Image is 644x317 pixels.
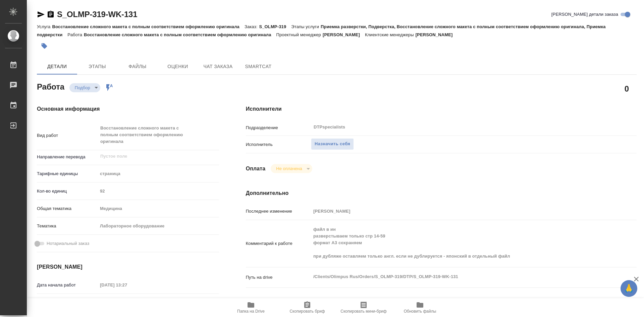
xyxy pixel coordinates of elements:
p: Кол-во единиц [37,188,98,195]
p: Клиентские менеджеры [365,32,416,37]
p: Путь на drive [246,274,311,281]
p: Исполнитель [246,141,311,148]
button: Добавить тэг [37,39,52,53]
span: Назначить себя [315,140,350,148]
span: [PERSON_NAME] детали заказа [551,11,618,18]
span: Папка на Drive [237,309,265,314]
span: Скопировать мини-бриф [340,309,386,314]
button: 🙏 [621,280,637,297]
p: Заказ: [245,24,259,29]
textarea: файл в ин разверстываем только стр 14-59 формат А3 сохраняем при дубляже оставляем только англ. е... [311,224,604,262]
button: Скопировать ссылку [47,10,55,18]
span: SmartCat [242,62,274,71]
span: Оценки [162,62,194,71]
p: S_OLMP-319 [259,24,291,29]
span: Этапы [81,62,113,71]
h2: 0 [625,83,629,94]
div: страница [98,168,219,179]
span: Чат заказа [202,62,234,71]
button: Обновить файлы [392,298,448,317]
p: Работа [67,32,84,37]
h4: [PERSON_NAME] [37,263,219,271]
p: Направление перевода [37,154,98,160]
button: Скопировать мини-бриф [335,298,392,317]
button: Подбор [73,85,92,91]
h4: Основная информация [37,105,219,113]
p: Восстановление сложного макета с полным соответствием оформлению оригинала [52,24,245,29]
button: Скопировать бриф [279,298,335,317]
h4: Дополнительно [246,189,637,197]
p: [PERSON_NAME] [416,32,458,37]
p: [PERSON_NAME] [323,32,365,37]
p: Тематика [37,223,98,229]
span: Обновить файлы [404,309,436,314]
p: Дата начала работ [37,282,98,288]
span: Детали [41,62,73,71]
input: Пустое поле [98,186,219,196]
span: 🙏 [623,281,635,296]
p: Тарифные единицы [37,170,98,177]
span: Файлы [121,62,154,71]
span: Скопировать бриф [289,309,325,314]
p: Услуга [37,24,52,29]
div: Лабораторное оборудование [98,220,219,232]
p: Приемка разверстки, Подверстка, Восстановление сложного макета с полным соответствием оформлению ... [37,24,606,37]
input: Пустое поле [100,152,203,160]
p: Последнее изменение [246,208,311,215]
span: Нотариальный заказ [47,240,89,247]
div: Медицина [98,203,219,214]
div: Подбор [69,83,100,92]
textarea: /Clients/Olimpus Rus/Orders/S_OLMP-319/DTP/S_OLMP-319-WK-131 [311,271,604,282]
p: Подразделение [246,124,311,131]
input: Пустое поле [98,280,156,290]
p: Комментарий к работе [246,240,311,247]
button: Скопировать ссылку для ЯМессенджера [37,10,45,18]
p: Восстановление сложного макета с полным соответствием оформлению оригинала [84,32,276,37]
h4: Оплата [246,165,266,173]
p: Проектный менеджер [276,32,323,37]
input: Пустое поле [311,206,604,216]
p: Вид работ [37,132,98,139]
button: Папка на Drive [223,298,279,317]
div: Подбор [271,164,312,173]
a: S_OLMP-319-WK-131 [57,10,137,19]
h4: Исполнители [246,105,637,113]
p: Этапы услуги [291,24,321,29]
p: Общая тематика [37,205,98,212]
button: Назначить себя [311,138,354,150]
h2: Работа [37,80,64,92]
button: Не оплачена [274,166,304,171]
